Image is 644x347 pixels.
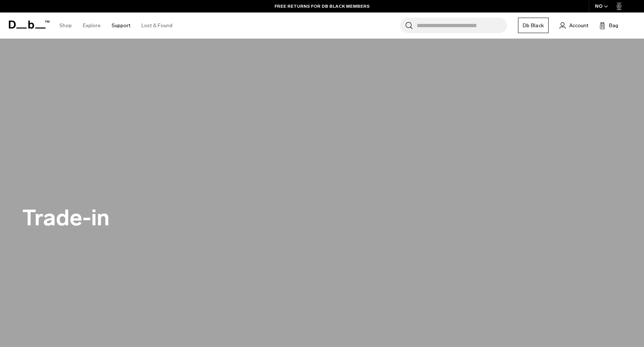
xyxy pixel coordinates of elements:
[22,207,109,229] h2: Trade-in
[54,12,178,39] nav: Main Navigation
[112,12,130,39] a: Support
[569,22,588,29] span: Account
[518,18,549,33] a: Db Black
[609,22,618,29] span: Bag
[141,12,172,39] a: Lost & Found
[59,12,72,39] a: Shop
[560,21,588,30] a: Account
[83,12,101,39] a: Explore
[599,21,618,30] button: Bag
[274,3,370,10] a: FREE RETURNS FOR DB BLACK MEMBERS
